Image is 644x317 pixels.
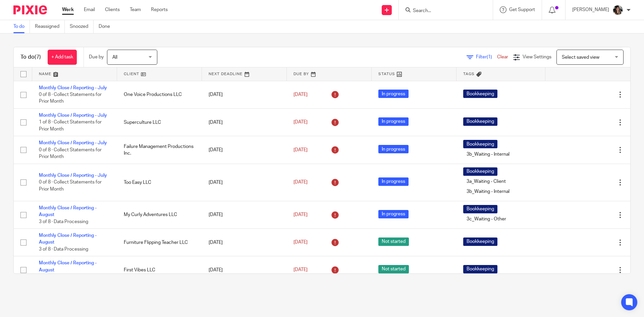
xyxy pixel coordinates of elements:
td: [DATE] [202,229,287,256]
span: Bookkeeping [463,140,497,148]
a: + Add task [48,50,77,65]
span: In progress [378,210,409,218]
a: Monthly Close / Reporting - July [39,113,107,118]
span: [DATE] [293,148,308,152]
td: [DATE] [202,136,287,164]
img: IMG_2906.JPEG [612,5,623,15]
span: All [112,55,117,60]
input: Search [412,8,473,14]
span: 3 of 8 · Data Processing [39,219,88,224]
span: Not started [378,237,409,246]
span: Bookkeeping [463,117,497,126]
span: [DATE] [293,92,308,97]
span: Tags [463,72,475,76]
a: Clients [105,6,120,13]
a: Done [99,20,115,33]
td: [DATE] [202,108,287,136]
span: 3b_Waiting - Internal [463,188,513,196]
a: To do [13,20,30,33]
td: [DATE] [202,256,287,284]
a: Snoozed [70,20,94,33]
a: Monthly Close / Reporting - July [39,173,107,178]
a: Monthly Close / Reporting - August [39,233,97,245]
span: Bookkeeping [463,167,497,176]
p: [PERSON_NAME] [572,6,609,13]
span: Select saved view [562,55,599,60]
td: Furniture Flipping Teacher LLC [117,229,202,256]
a: Team [130,6,141,13]
td: Superculture LLC [117,108,202,136]
td: [DATE] [202,81,287,108]
span: Get Support [509,7,535,12]
span: [DATE] [293,120,308,125]
td: Failure Management Productions Inc. [117,136,202,164]
a: Clear [497,55,508,59]
span: Bookkeeping [463,205,497,213]
a: Monthly Close / Reporting - July [39,141,107,145]
span: 0 of 8 · Collect Statements for Prior Month [39,180,102,192]
span: 3b_Waiting - Internal [463,150,513,158]
span: [DATE] [293,180,308,185]
td: First Vibes LLC [117,256,202,284]
span: 3a_Waiting - Client [463,177,509,186]
a: Email [84,6,95,13]
td: Too Easy LLC [117,164,202,201]
span: Bookkeeping [463,265,497,273]
span: In progress [378,145,409,153]
a: Monthly Close / Reporting - July [39,86,107,90]
span: [DATE] [293,268,308,272]
span: In progress [378,177,409,186]
span: 3 of 8 · Data Processing [39,247,88,252]
span: (1) [487,55,492,59]
h1: To do [20,54,41,61]
a: Monthly Close / Reporting - August [39,206,97,217]
td: [DATE] [202,164,287,201]
td: One Voice Productions LLC [117,81,202,108]
span: In progress [378,117,409,126]
span: 1 of 8 · Collect Statements for Prior Month [39,120,102,132]
span: View Settings [523,55,551,59]
span: 3c_Waiting - Other [463,215,509,223]
span: Bookkeeping [463,237,497,246]
span: [DATE] [293,212,308,217]
span: (7) [35,54,41,60]
img: Pixie [13,5,47,14]
a: Reports [151,6,168,13]
p: Due by [89,54,104,60]
td: My Curly Adventures LLC [117,201,202,228]
span: Not started [378,265,409,273]
span: In progress [378,90,409,98]
span: [DATE] [293,240,308,245]
span: 0 of 8 · Collect Statements for Prior Month [39,148,102,159]
span: Filter [476,55,497,59]
span: 0 of 8 · Collect Statements for Prior Month [39,92,102,104]
span: Bookkeeping [463,90,497,98]
a: Work [62,6,74,13]
a: Monthly Close / Reporting - August [39,261,97,272]
a: Reassigned [35,20,65,33]
td: [DATE] [202,201,287,228]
